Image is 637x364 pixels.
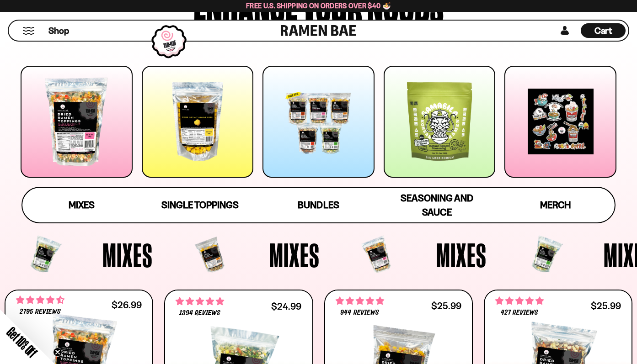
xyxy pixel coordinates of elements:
[102,238,153,272] span: Mixes
[48,25,69,37] span: Shop
[581,21,626,41] div: Cart
[269,238,320,272] span: Mixes
[246,1,391,10] span: Free U.S. Shipping on Orders over $40 🍜
[340,309,379,317] span: 944 reviews
[591,301,621,310] div: $25.99
[259,188,378,222] a: Bundles
[298,199,339,211] span: Bundles
[496,188,615,222] a: Merch
[16,294,64,306] span: 4.68 stars
[179,310,220,317] span: 1394 reviews
[540,199,571,211] span: Merch
[431,301,461,310] div: $25.99
[401,192,473,218] span: Seasoning and Sauce
[69,199,95,211] span: Mixes
[594,25,612,36] span: Cart
[22,188,141,222] a: Mixes
[378,188,496,222] a: Seasoning and Sauce
[271,302,301,311] div: $24.99
[141,188,259,222] a: Single Toppings
[176,295,224,307] span: 4.76 stars
[112,301,142,309] div: $26.99
[501,309,538,317] span: 427 reviews
[336,295,384,307] span: 4.75 stars
[436,238,487,272] span: Mixes
[48,23,69,38] a: Shop
[4,324,40,360] span: Get 10% Off
[22,27,35,35] button: Mobile Menu Trigger
[53,348,62,357] button: Close teaser
[161,199,239,211] span: Single Toppings
[20,308,61,316] span: 2795 reviews
[495,295,544,307] span: 4.76 stars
